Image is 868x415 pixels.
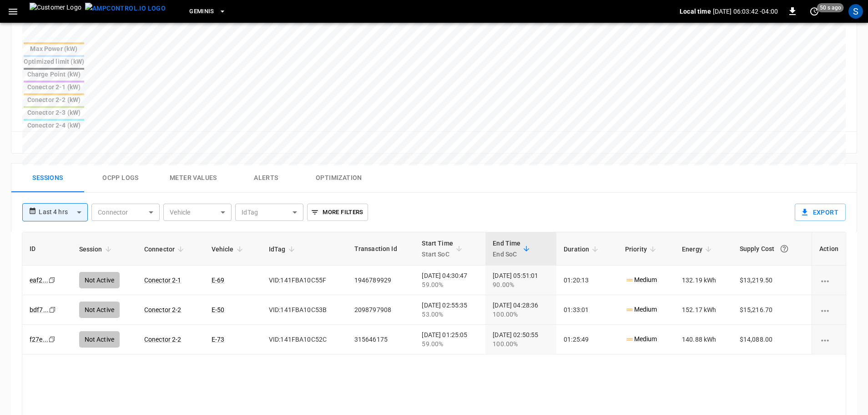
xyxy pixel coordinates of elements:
[347,232,415,266] th: Transaction Id
[812,232,846,266] th: Action
[422,238,453,260] div: Start Time
[303,164,375,193] button: Optimization
[819,276,838,285] div: charging session options
[493,238,520,260] div: End Time
[307,204,368,221] button: More Filters
[422,238,465,260] span: Start TimeStart SoC
[347,325,415,354] td: 315646175
[186,3,230,20] button: Geminis
[84,164,157,193] button: Ocpp logs
[732,325,812,354] td: $14,088.00
[22,232,72,266] th: ID
[625,244,659,255] span: Priority
[269,244,298,255] span: IdTag
[807,4,822,19] button: set refresh interval
[48,334,57,344] div: copy
[848,4,863,19] div: profile-icon
[817,3,844,12] span: 50 s ago
[493,238,532,260] span: End TimeEnd SoC
[39,204,88,221] div: Last 4 hrs
[262,325,347,354] td: VID:141FBA10C52C
[625,334,657,344] p: Medium
[189,6,214,17] span: Geminis
[157,164,230,193] button: Meter Values
[713,7,778,16] p: [DATE] 06:03:42 -04:00
[819,305,838,314] div: charging session options
[30,3,81,20] img: Customer Logo
[493,310,549,319] div: 100.00%
[493,330,549,348] div: [DATE] 02:50:55
[422,330,478,348] div: [DATE] 01:25:05
[79,244,114,255] span: Session
[230,164,303,193] button: Alerts
[422,339,478,348] div: 59.00%
[493,249,520,260] p: End SoC
[212,244,246,255] span: Vehicle
[85,3,166,14] img: ampcontrol.io logo
[795,204,846,221] button: Export
[144,244,187,255] span: Connector
[144,336,182,343] a: Conector 2-2
[680,7,711,16] p: Local time
[493,339,549,348] div: 100.00%
[79,331,120,348] div: Not Active
[422,249,453,260] p: Start SoC
[819,335,838,344] div: charging session options
[740,241,804,257] div: Supply Cost
[556,325,618,354] td: 01:25:49
[11,164,84,193] button: Sessions
[675,325,732,354] td: 140.88 kWh
[422,310,478,319] div: 53.00%
[776,241,792,257] button: The cost of your charging session based on your supply rates
[22,232,846,354] table: sessions table
[564,244,601,255] span: Duration
[682,244,714,255] span: Energy
[212,336,225,343] a: E-73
